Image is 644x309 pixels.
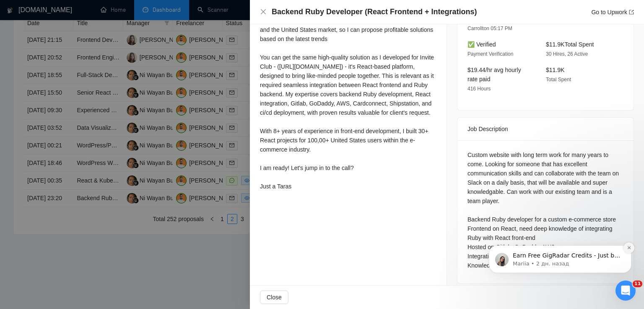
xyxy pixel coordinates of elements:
span: $19.44/hr avg hourly rate paid [467,67,521,82]
span: close [260,8,267,15]
div: message notification from Mariia, 2 дн. назад. Earn Free GigRadar Credits - Just by Sharing Your ... [13,53,155,80]
iframe: Intercom notifications сообщение [476,193,644,286]
div: Job Description [467,118,623,140]
span: export [629,10,634,15]
button: Close [260,291,288,304]
p: Message from Mariia, sent 2 дн. назад [36,67,145,75]
span: 416 Hours [467,86,491,92]
button: Dismiss notification [147,50,158,61]
span: ✅ Verified [467,41,496,48]
img: Profile image for Mariia [19,60,32,74]
iframe: Intercom live chat [615,281,636,301]
span: Carrollton 05:17 PM [467,26,512,31]
span: Close [267,293,282,302]
p: Earn Free GigRadar Credits - Just by Sharing Your Story! 💬 Want more credits for sending proposal... [36,59,145,67]
div: Custom website with long term work for many years to come. Looking for someone that has excellent... [467,150,623,270]
span: 30 Hires, 26 Active [546,51,588,57]
span: Payment Verification [467,51,513,57]
h4: Backend Ruby Developer (React Frontend + Integrations) [272,7,477,17]
div: Hey 💥 I have relevant experience👇 in the e-commerce industry and the United States market, so I c... [260,16,436,191]
span: $11.9K [546,67,564,73]
span: Total Spent [546,77,571,82]
span: $11.9K Total Spent [546,41,594,48]
span: 11 [633,281,642,287]
button: Close [260,8,267,15]
a: Go to Upworkexport [591,9,634,15]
